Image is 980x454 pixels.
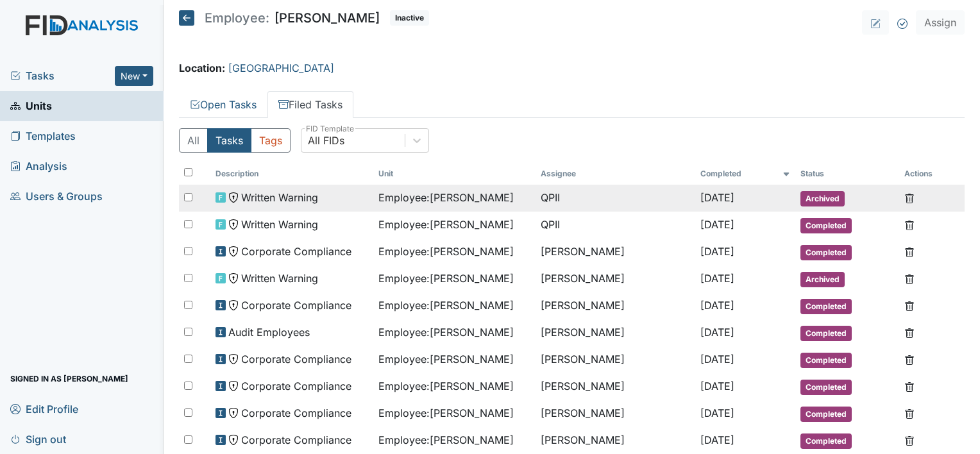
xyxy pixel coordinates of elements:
[800,353,852,368] span: Completed
[536,212,695,239] td: QPII
[700,433,734,446] span: [DATE]
[904,271,915,286] a: Delete
[10,126,76,146] span: Templates
[10,369,128,389] span: Signed in as [PERSON_NAME]
[179,10,429,26] h5: [PERSON_NAME]
[10,96,52,116] span: Units
[241,298,351,313] span: Corporate Compliance
[904,324,915,340] a: Delete
[916,10,965,35] button: Assign
[800,433,852,449] span: Completed
[536,163,695,185] th: Assignee
[179,128,291,153] div: Type filter
[700,245,734,258] span: [DATE]
[378,405,514,421] span: Employee : [PERSON_NAME]
[700,272,734,285] span: [DATE]
[378,298,514,313] span: Employee : [PERSON_NAME]
[378,378,514,394] span: Employee : [PERSON_NAME]
[700,380,734,392] span: [DATE]
[904,244,915,259] a: Delete
[115,66,153,86] button: New
[251,128,291,153] button: Tags
[10,68,115,83] a: Tasks
[210,163,373,185] th: Toggle SortBy
[700,407,734,419] span: [DATE]
[800,380,852,395] span: Completed
[795,163,899,185] th: Toggle SortBy
[390,10,429,26] span: Inactive
[241,244,351,259] span: Corporate Compliance
[700,299,734,312] span: [DATE]
[800,326,852,341] span: Completed
[378,244,514,259] span: Employee : [PERSON_NAME]
[536,373,695,400] td: [PERSON_NAME]
[241,405,351,421] span: Corporate Compliance
[536,346,695,373] td: [PERSON_NAME]
[700,191,734,204] span: [DATE]
[10,156,67,176] span: Analysis
[536,265,695,292] td: [PERSON_NAME]
[10,187,103,206] span: Users & Groups
[228,62,334,74] a: [GEOGRAPHIC_DATA]
[378,432,514,448] span: Employee : [PERSON_NAME]
[700,326,734,339] span: [DATE]
[904,190,915,205] a: Delete
[899,163,963,185] th: Actions
[10,399,78,419] span: Edit Profile
[800,218,852,233] span: Completed
[695,163,795,185] th: Toggle SortBy
[241,351,351,367] span: Corporate Compliance
[308,133,344,148] div: All FIDs
[700,218,734,231] span: [DATE]
[241,217,318,232] span: Written Warning
[378,351,514,367] span: Employee : [PERSON_NAME]
[179,91,267,118] a: Open Tasks
[241,271,318,286] span: Written Warning
[904,298,915,313] a: Delete
[536,427,695,454] td: [PERSON_NAME]
[904,378,915,394] a: Delete
[378,190,514,205] span: Employee : [PERSON_NAME]
[179,128,208,153] button: All
[228,324,310,340] span: Audit Employees
[536,319,695,346] td: [PERSON_NAME]
[904,351,915,367] a: Delete
[378,324,514,340] span: Employee : [PERSON_NAME]
[10,429,66,449] span: Sign out
[904,405,915,421] a: Delete
[800,407,852,422] span: Completed
[536,400,695,427] td: [PERSON_NAME]
[800,299,852,314] span: Completed
[205,12,269,24] span: Employee:
[800,191,845,206] span: Archived
[207,128,251,153] button: Tasks
[184,168,192,176] input: Toggle All Rows Selected
[267,91,353,118] a: Filed Tasks
[241,432,351,448] span: Corporate Compliance
[800,245,852,260] span: Completed
[373,163,536,185] th: Toggle SortBy
[179,62,225,74] strong: Location:
[536,292,695,319] td: [PERSON_NAME]
[904,217,915,232] a: Delete
[536,239,695,265] td: [PERSON_NAME]
[536,185,695,212] td: QPII
[700,353,734,366] span: [DATE]
[904,432,915,448] a: Delete
[241,190,318,205] span: Written Warning
[378,217,514,232] span: Employee : [PERSON_NAME]
[378,271,514,286] span: Employee : [PERSON_NAME]
[241,378,351,394] span: Corporate Compliance
[800,272,845,287] span: Archived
